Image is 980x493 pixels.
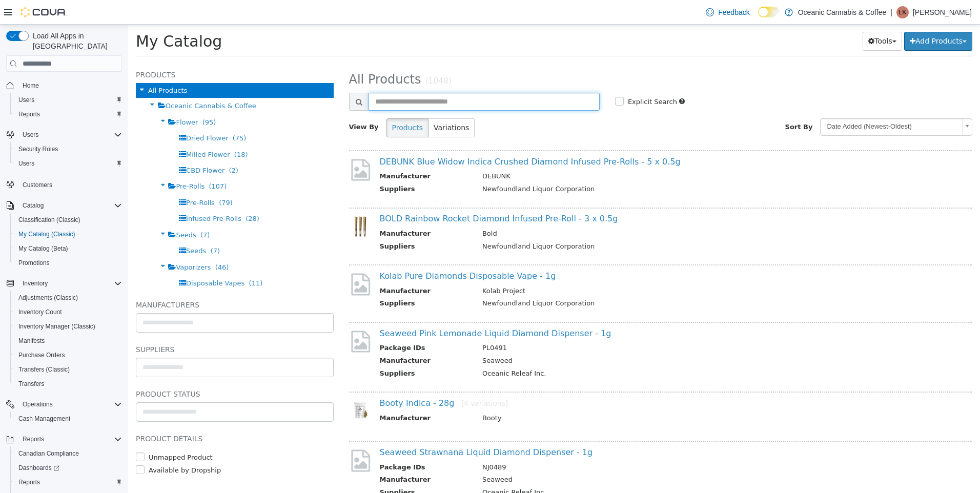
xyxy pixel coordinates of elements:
span: Manifests [14,335,122,347]
a: Booty Indica - 28g[4 variations] [252,374,380,383]
span: (11) [121,255,135,262]
span: Adjustments (Classic) [18,294,78,302]
a: Cash Management [14,413,74,425]
th: Manufacturer [252,331,346,344]
a: Seaweed Pink Lemonade Liquid Diamond Dispenser - 1g [252,304,483,314]
span: Customers [18,178,122,191]
button: Variations [300,94,346,113]
button: Purchase Orders [10,348,126,362]
span: Oceanic Cannabis & Coffee [37,77,128,85]
button: Reports [10,107,126,121]
span: Canadian Compliance [18,449,79,458]
span: Security Roles [18,145,58,153]
span: LK [899,6,907,18]
a: Reports [14,476,44,488]
span: Feedback [718,7,749,17]
span: Dashboards [18,464,59,472]
a: Dashboards [10,461,126,475]
span: Date Added (Newest-Oldest) [692,94,830,110]
th: Manufacturer [252,261,346,274]
button: Manifests [10,334,126,348]
img: missing-image.png [221,423,244,448]
span: Reports [14,108,122,120]
button: Users [10,156,126,171]
th: Suppliers [252,463,346,476]
button: Customers [2,177,126,192]
a: Transfers (Classic) [14,363,74,376]
button: Users [10,93,126,107]
span: Cash Management [14,413,122,425]
button: Reports [18,433,48,445]
span: Transfers (Classic) [18,365,70,374]
td: Newfoundland Liquor Corporation [346,159,822,172]
img: 150 [221,190,244,213]
span: Inventory Count [14,306,122,318]
span: Seeds [48,207,68,214]
th: Manufacturer [252,450,346,463]
button: Transfers [10,377,126,391]
th: Package IDs [252,318,346,331]
a: Transfers [14,378,48,390]
span: Dried Flower [58,110,100,117]
span: Pre-Rolls [58,174,87,182]
a: Inventory Manager (Classic) [14,320,99,333]
span: Operations [23,400,53,408]
span: Cash Management [18,415,70,423]
span: Seeds [58,222,78,230]
button: Canadian Compliance [10,446,126,461]
a: Date Added (Newest-Oldest) [692,94,844,111]
span: Users [18,129,122,141]
span: Inventory Manager (Classic) [18,322,95,331]
span: Dashboards [14,462,122,474]
span: Transfers [14,378,122,390]
span: Transfers (Classic) [14,363,122,376]
button: Home [2,78,126,93]
th: Manufacturer [252,147,346,159]
td: PL0491 [346,318,822,331]
span: (7) [72,207,81,214]
img: missing-image.png [221,304,244,330]
button: Catalog [2,198,126,213]
button: Tools [734,7,774,26]
small: [4 variations] [333,375,380,383]
span: Adjustments (Classic) [14,292,122,304]
td: Oceanic Releaf Inc. [346,463,822,476]
a: Home [18,79,43,92]
span: (107) [80,158,98,166]
button: Security Roles [10,142,126,156]
img: Cova [21,7,67,17]
th: Package IDs [252,438,346,450]
label: Explicit Search [497,72,549,83]
span: (2) [101,142,110,150]
button: Inventory Manager (Classic) [10,319,126,334]
button: Inventory Count [10,305,126,319]
td: Booty [346,388,822,401]
span: Reports [14,476,122,488]
span: Customers [23,181,52,189]
td: Kolab Project [346,261,822,274]
button: Inventory [2,276,126,291]
span: Inventory [23,279,48,287]
a: Security Roles [14,143,62,155]
small: (1048) [297,52,323,61]
span: Promotions [18,259,50,267]
td: NJ0489 [346,438,822,450]
span: Canadian Compliance [14,447,122,460]
p: [PERSON_NAME] [913,6,972,18]
span: (79) [91,174,105,182]
span: Home [23,81,39,90]
span: Vaporizers [48,239,83,246]
button: Classification (Classic) [10,213,126,227]
span: Purchase Orders [14,349,122,361]
span: All Products [221,48,293,62]
button: Products [258,94,300,113]
span: Disposable Vapes [58,255,116,262]
th: Suppliers [252,159,346,172]
a: Inventory Count [14,306,66,318]
p: Oceanic Cannabis & Coffee [798,6,887,18]
span: My Catalog (Classic) [18,230,75,238]
button: My Catalog (Classic) [10,227,126,241]
h5: Product Status [8,363,206,376]
a: Promotions [14,257,54,269]
span: Milled Flower [58,126,101,134]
